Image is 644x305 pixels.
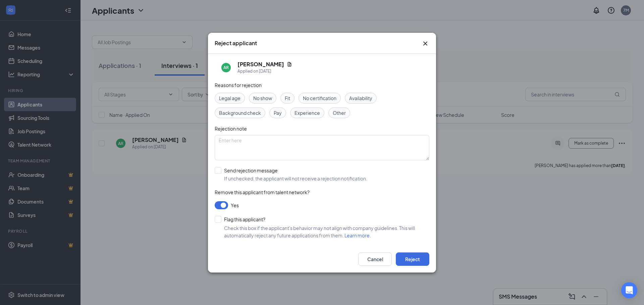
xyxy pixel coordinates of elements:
[333,109,346,117] span: Other
[421,40,429,48] button: Close
[215,40,257,47] h3: Reject applicant
[294,109,320,117] span: Experience
[224,225,415,238] span: Check this box if the applicant's behavior may not align with company guidelines. This will autom...
[215,126,247,132] span: Rejection note
[349,94,372,102] span: Availability
[303,94,336,102] span: No certification
[285,94,290,102] span: Fit
[274,109,282,117] span: Pay
[253,94,272,102] span: No show
[237,61,284,68] h5: [PERSON_NAME]
[219,109,261,117] span: Background check
[621,282,637,298] div: Open Intercom Messenger
[287,62,292,67] svg: Document
[223,65,229,70] div: AR
[215,82,262,88] span: Reasons for rejection
[421,40,429,48] svg: Cross
[396,252,429,266] button: Reject
[344,232,371,238] a: Learn more.
[237,68,292,75] div: Applied on [DATE]
[215,189,310,195] span: Remove this applicant from talent network?
[231,201,239,209] span: Yes
[358,252,392,266] button: Cancel
[219,94,240,102] span: Legal age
